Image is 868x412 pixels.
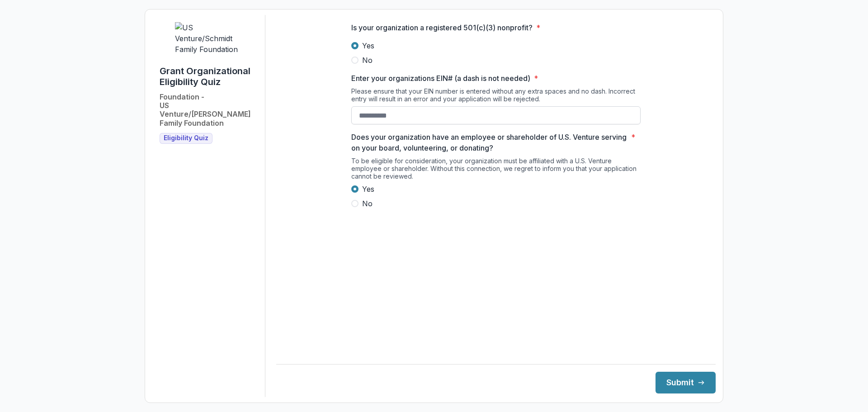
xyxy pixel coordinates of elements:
[175,22,243,55] img: US Venture/Schmidt Family Foundation
[351,73,530,84] p: Enter your organizations EIN# (a dash is not needed)
[362,198,373,209] span: No
[362,184,374,194] span: Yes
[362,55,373,66] span: No
[351,87,641,106] div: Please ensure that your EIN number is entered without any extra spaces and no dash. Incorrect ent...
[362,40,374,51] span: Yes
[656,372,716,393] button: Submit
[351,132,627,153] p: Does your organization have an employee or shareholder of U.S. Venture serving on your board, vol...
[160,93,258,128] h2: Foundation - US Venture/[PERSON_NAME] Family Foundation
[351,22,533,33] p: Is your organization a registered 501(c)(3) nonprofit?
[351,157,641,184] div: To be eligible for consideration, your organization must be affiliated with a U.S. Venture employ...
[164,134,208,142] span: Eligibility Quiz
[160,66,258,87] h1: Grant Organizational Eligibility Quiz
